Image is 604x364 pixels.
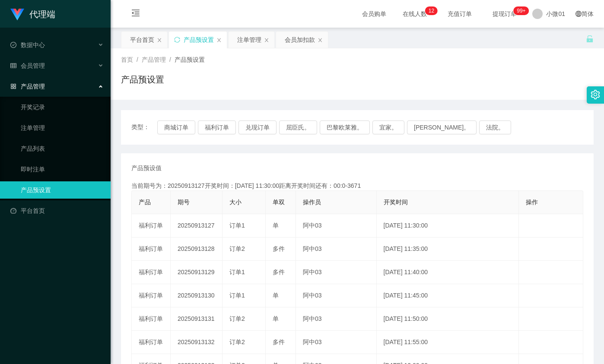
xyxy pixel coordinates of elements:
a: 图标： 仪表板平台首页 [10,202,104,219]
button: 福利订单 [198,120,236,134]
td: [DATE] 11:30:00 [377,214,519,237]
font: 简体 [582,10,594,17]
span: 订单1 [229,269,245,275]
i: 图标： global [575,11,582,17]
i: 图标： 关闭 [157,38,162,43]
span: 操作 [526,199,538,206]
span: 多件 [273,245,285,252]
td: 阿中03 [296,284,377,307]
sup: 12 [425,6,438,15]
button: 屈臣氏。 [279,120,317,134]
i: 图标： 同步 [174,37,180,43]
td: 20250913131 [171,307,223,331]
span: 产品预设值 [131,164,162,173]
td: 阿中03 [296,214,377,237]
i: 图标： table [10,63,16,69]
i: 图标： 关闭 [318,38,323,43]
h1: 产品预设置 [121,73,164,86]
button: [PERSON_NAME]。 [407,120,477,134]
span: 产品预设置 [175,56,205,63]
td: 20250913128 [171,237,223,261]
td: [DATE] 11:55:00 [377,331,519,354]
td: [DATE] 11:40:00 [377,261,519,284]
td: 福利订单 [132,331,171,354]
span: 单 [273,315,279,322]
span: 订单1 [229,292,245,299]
font: 会员管理 [21,62,45,69]
td: 20250913129 [171,261,223,284]
span: 产品管理 [142,56,166,63]
div: 会员加扣款 [285,32,315,48]
td: 阿中03 [296,261,377,284]
i: 图标： menu-fold [121,0,150,28]
sup: 1185 [513,6,529,15]
span: 开奖时间 [384,199,408,206]
p: 2 [431,6,434,15]
td: 阿中03 [296,307,377,331]
span: 多件 [273,269,285,275]
font: 产品管理 [21,83,45,90]
a: 注单管理 [21,119,104,136]
span: 订单2 [229,245,245,252]
button: 巴黎欧莱雅。 [320,120,370,134]
span: / [137,56,138,63]
i: 图标： 关闭 [216,38,222,43]
td: 20250913132 [171,331,223,354]
td: 福利订单 [132,237,171,261]
td: 阿中03 [296,331,377,354]
td: 20250913127 [171,214,223,237]
button: 宜家。 [372,120,404,134]
span: 产品 [139,199,151,206]
font: 充值订单 [448,10,472,17]
span: 订单1 [229,222,245,229]
font: 数据中心 [21,41,45,48]
span: 单 [273,292,279,299]
div: 产品预设置 [184,32,214,48]
button: 商城订单 [157,120,195,134]
td: [DATE] 11:45:00 [377,284,519,307]
span: 首页 [121,56,133,63]
i: 图标： AppStore-O [10,83,16,89]
span: 单 [273,222,279,229]
td: 阿中03 [296,237,377,261]
span: 操作员 [303,199,321,206]
img: logo.9652507e.png [10,9,24,21]
a: 产品预设置 [21,181,104,199]
i: 图标： 解锁 [586,35,594,43]
td: 20250913130 [171,284,223,307]
td: [DATE] 11:50:00 [377,307,519,331]
td: 福利订单 [132,307,171,331]
h1: 代理端 [29,0,55,28]
p: 1 [429,6,432,15]
span: / [169,56,171,63]
font: 提现订单 [493,10,517,17]
div: 注单管理 [237,32,261,48]
i: 图标： check-circle-o [10,42,16,48]
a: 即时注单 [21,161,104,178]
a: 产品列表 [21,140,104,157]
span: 期号 [178,199,190,206]
td: [DATE] 11:35:00 [377,237,519,261]
font: 在线人数 [403,10,427,17]
span: 订单2 [229,339,245,345]
i: 图标： 关闭 [264,38,269,43]
div: 当前期号为：20250913127开奖时间：[DATE] 11:30:00距离开奖时间还有：00:0-3671 [131,181,583,190]
span: 订单2 [229,315,245,322]
td: 福利订单 [132,284,171,307]
i: 图标： 设置 [591,90,600,99]
td: 福利订单 [132,261,171,284]
span: 单双 [273,199,285,206]
span: 类型： [131,120,157,134]
span: 大小 [229,199,242,206]
a: 代理端 [10,10,55,17]
td: 福利订单 [132,214,171,237]
div: 平台首页 [130,32,154,48]
button: 兑现订单 [238,120,277,134]
button: 法院。 [479,120,511,134]
span: 多件 [273,339,285,345]
a: 开奖记录 [21,98,104,116]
